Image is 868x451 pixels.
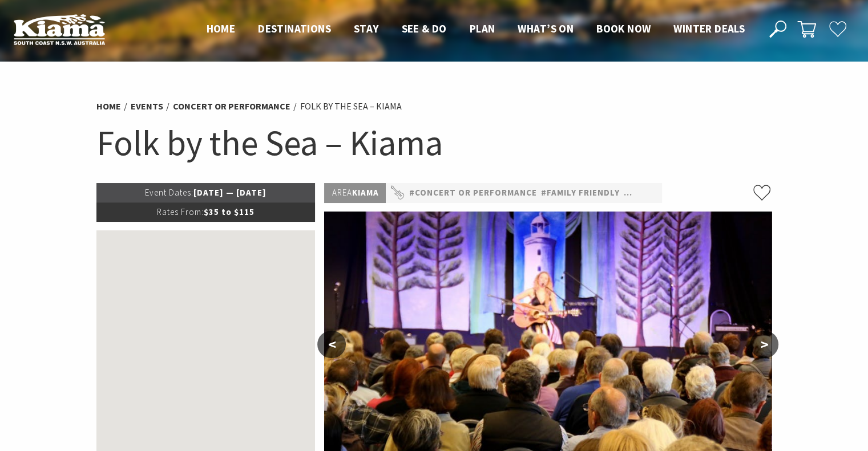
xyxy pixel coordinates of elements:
[673,22,745,35] span: Winter Deals
[518,22,574,35] span: What’s On
[596,22,651,35] span: Book now
[157,206,204,217] span: Rates From:
[300,99,402,114] li: Folk by the Sea – Kiama
[332,187,352,198] span: Area
[470,22,495,35] span: Plan
[96,202,316,222] p: $35 to $115
[145,187,193,198] span: Event Dates:
[96,120,772,166] h1: Folk by the Sea – Kiama
[409,186,536,200] a: #Concert or Performance
[317,331,346,358] button: <
[540,186,619,200] a: #Family Friendly
[173,100,290,112] a: Concert or Performance
[14,14,105,45] img: Kiama Logo
[207,22,236,35] span: Home
[402,22,447,35] span: See & Do
[354,22,379,35] span: Stay
[96,100,121,112] a: Home
[258,22,331,35] span: Destinations
[131,100,163,112] a: Events
[324,183,386,203] p: Kiama
[96,183,316,202] p: [DATE] — [DATE]
[195,20,756,39] nav: Main Menu
[623,186,676,200] a: #Festivals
